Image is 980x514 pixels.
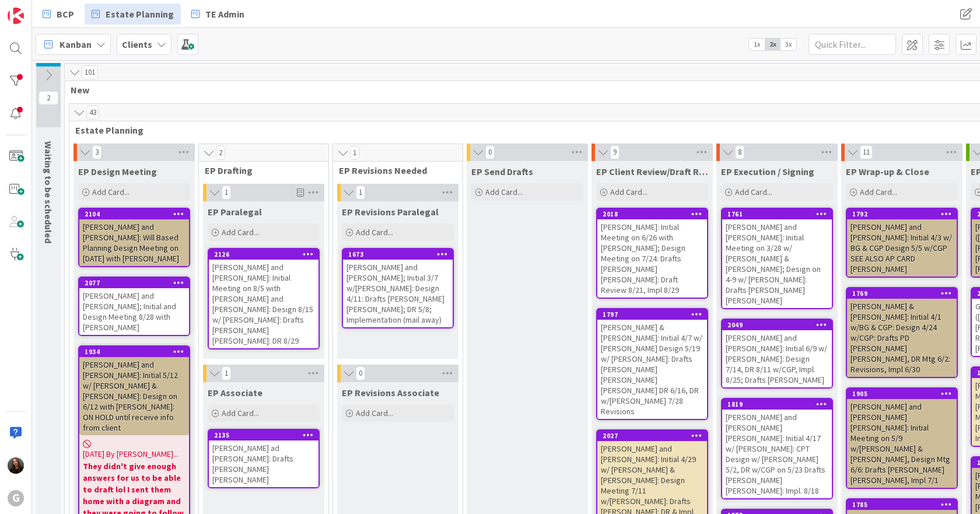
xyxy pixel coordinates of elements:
[860,187,897,197] span: Add Card...
[847,299,957,377] div: [PERSON_NAME] & [PERSON_NAME]: Initial 4/1 w/BG & CGP: Design 4/24 w/CGP: Drafts PD [PERSON_NAME]...
[860,145,873,159] span: 11
[205,7,244,21] span: TE Admin
[596,308,708,420] a: 1797[PERSON_NAME] & [PERSON_NAME]: Initial 4/7 w/ [PERSON_NAME] Design 5/19 w/ [PERSON_NAME]: Dra...
[722,399,832,410] div: 1819
[343,249,453,260] div: 1673
[722,330,832,387] div: [PERSON_NAME] and [PERSON_NAME]: Initial 6/9 w/ [PERSON_NAME]: Design 7/14, DR 8/11 w/CGP, Impl. ...
[735,145,744,159] span: 8
[847,209,957,219] div: 1792
[485,145,495,159] span: 0
[846,387,958,489] a: 1905[PERSON_NAME] and [PERSON_NAME] [PERSON_NAME]: Initial Meeting on 5/9 w/[PERSON_NAME] & [PERS...
[846,208,958,278] a: 1792[PERSON_NAME] and [PERSON_NAME]: Initial 4/3 w/ BG & CGP Design 5/5 w/CGP SEE ALSO AP CARD [P...
[209,430,318,440] div: 2135
[8,490,24,506] div: G
[350,146,359,160] span: 1
[79,347,189,435] div: 1934[PERSON_NAME] and [PERSON_NAME]: Initial 5/12 w/ [PERSON_NAME] & [PERSON_NAME]: Design on 6/1...
[222,366,231,380] span: 1
[852,501,957,509] div: 1785
[808,34,896,55] input: Quick Filter...
[209,260,318,348] div: [PERSON_NAME] and [PERSON_NAME]: Initial Meeting on 8/5 with [PERSON_NAME] and [PERSON_NAME]: Des...
[79,357,189,435] div: [PERSON_NAME] and [PERSON_NAME]: Initial 5/12 w/ [PERSON_NAME] & [PERSON_NAME]: Design on 6/12 wi...
[356,366,365,380] span: 0
[205,165,314,176] span: EP Drafting
[60,37,92,51] span: Kanban
[597,219,707,298] div: [PERSON_NAME]: Initial Meeting on 6/26 with [PERSON_NAME]; Design Meeting on 7/24: Drafts [PERSON...
[214,431,318,439] div: 2135
[722,219,832,308] div: [PERSON_NAME] and [PERSON_NAME]: Initial Meeting on 3/28 w/ [PERSON_NAME] & [PERSON_NAME]; Design...
[846,287,958,378] a: 1769[PERSON_NAME] & [PERSON_NAME]: Initial 4/1 w/BG & CGP: Design 4/24 w/CGP: Drafts PD [PERSON_N...
[722,410,832,498] div: [PERSON_NAME] and [PERSON_NAME] [PERSON_NAME]: Initial 4/17 w/ [PERSON_NAME]: CPT Design w/ [PERS...
[847,288,957,299] div: 1769
[603,210,707,218] div: 2018
[597,209,707,298] div: 2018[PERSON_NAME]: Initial Meeting on 6/26 with [PERSON_NAME]; Design Meeting on 7/24: Drafts [PE...
[79,219,189,266] div: [PERSON_NAME] and [PERSON_NAME]: Will Based Planning Design Meeting on [DATE] with [PERSON_NAME]
[83,448,178,460] span: [DATE] By [PERSON_NAME]...
[8,457,24,474] img: AM
[852,210,957,218] div: 1792
[82,65,98,79] span: 101
[222,186,231,200] span: 1
[721,319,833,389] a: 2049[PERSON_NAME] and [PERSON_NAME]: Initial 6/9 w/ [PERSON_NAME]: Design 7/14, DR 8/11 w/CGP, Im...
[610,145,619,159] span: 9
[184,4,251,25] a: TE Admin
[721,208,833,309] a: 1761[PERSON_NAME] and [PERSON_NAME]: Initial Meeting on 3/28 w/ [PERSON_NAME] & [PERSON_NAME]; De...
[85,279,189,287] div: 2077
[847,288,957,377] div: 1769[PERSON_NAME] & [PERSON_NAME]: Initial 4/1 w/BG & CGP: Design 4/24 w/CGP: Drafts PD [PERSON_N...
[85,210,189,218] div: 2104
[597,209,707,219] div: 2018
[721,166,814,177] span: EP Execution / Signing
[722,320,832,387] div: 2049[PERSON_NAME] and [PERSON_NAME]: Initial 6/9 w/ [PERSON_NAME]: Design 7/14, DR 8/11 w/CGP, Im...
[92,187,129,197] span: Add Card...
[596,166,708,177] span: EP Client Review/Draft Review Meeting
[79,347,189,357] div: 1934
[214,250,318,258] div: 2126
[597,309,707,419] div: 1797[PERSON_NAME] & [PERSON_NAME]: Initial 4/7 w/ [PERSON_NAME] Design 5/19 w/ [PERSON_NAME]: Dra...
[847,389,957,488] div: 1905[PERSON_NAME] and [PERSON_NAME] [PERSON_NAME]: Initial Meeting on 5/9 w/[PERSON_NAME] & [PERS...
[356,227,393,237] span: Add Card...
[106,7,174,21] span: Estate Planning
[610,187,647,197] span: Add Card...
[722,399,832,498] div: 1819[PERSON_NAME] and [PERSON_NAME] [PERSON_NAME]: Initial 4/17 w/ [PERSON_NAME]: CPT Design w/ [...
[208,206,262,218] span: EP Paralegal
[735,187,772,197] span: Add Card...
[208,429,320,488] a: 2135[PERSON_NAME] ad [PERSON_NAME]: Drafts [PERSON_NAME] [PERSON_NAME]
[79,209,189,219] div: 2104
[722,209,832,308] div: 1761[PERSON_NAME] and [PERSON_NAME]: Initial Meeting on 3/28 w/ [PERSON_NAME] & [PERSON_NAME]; De...
[343,260,453,327] div: [PERSON_NAME] and [PERSON_NAME]; Initial 3/7 w/[PERSON_NAME]: Design 4/11: Drafts [PERSON_NAME] [...
[342,248,454,328] a: 1673[PERSON_NAME] and [PERSON_NAME]; Initial 3/7 w/[PERSON_NAME]: Design 4/11: Drafts [PERSON_NAM...
[348,250,453,258] div: 1673
[78,166,157,177] span: EP Design Meeting
[79,288,189,335] div: [PERSON_NAME] and [PERSON_NAME]; Initial and Design Meeting 8/28 with [PERSON_NAME]
[847,499,957,510] div: 1785
[727,210,832,218] div: 1761
[209,430,318,487] div: 2135[PERSON_NAME] ad [PERSON_NAME]: Drafts [PERSON_NAME] [PERSON_NAME]
[36,4,81,25] a: BCP
[847,219,957,277] div: [PERSON_NAME] and [PERSON_NAME]: Initial 4/3 w/ BG & CGP Design 5/5 w/CGP SEE ALSO AP CARD [PERSO...
[722,320,832,330] div: 2049
[847,209,957,277] div: 1792[PERSON_NAME] and [PERSON_NAME]: Initial 4/3 w/ BG & CGP Design 5/5 w/CGP SEE ALSO AP CARD [P...
[208,248,320,349] a: 2126[PERSON_NAME] and [PERSON_NAME]: Initial Meeting on 8/5 with [PERSON_NAME] and [PERSON_NAME]:...
[92,145,101,159] span: 3
[727,321,832,329] div: 2049
[38,91,58,105] span: 2
[79,209,189,266] div: 2104[PERSON_NAME] and [PERSON_NAME]: Will Based Planning Design Meeting on [DATE] with [PERSON_NAME]
[852,390,957,398] div: 1905
[485,187,523,197] span: Add Card...
[209,440,318,487] div: [PERSON_NAME] ad [PERSON_NAME]: Drafts [PERSON_NAME] [PERSON_NAME]
[765,39,780,50] span: 2x
[79,278,189,288] div: 2077
[342,387,439,398] span: EP Revisions Associate
[85,4,181,25] a: Estate Planning
[356,186,365,200] span: 1
[597,309,707,320] div: 1797
[356,408,393,418] span: Add Card...
[471,166,533,177] span: EP Send Drafts
[343,249,453,327] div: 1673[PERSON_NAME] and [PERSON_NAME]; Initial 3/7 w/[PERSON_NAME]: Design 4/11: Drafts [PERSON_NAM...
[79,278,189,335] div: 2077[PERSON_NAME] and [PERSON_NAME]; Initial and Design Meeting 8/28 with [PERSON_NAME]
[603,432,707,440] div: 2027
[749,39,765,50] span: 1x
[596,208,708,299] a: 2018[PERSON_NAME]: Initial Meeting on 6/26 with [PERSON_NAME]; Design Meeting on 7/24: Drafts [PE...
[208,387,262,398] span: EP Associate
[342,206,439,218] span: EP Revisions Paralegal
[721,398,833,499] a: 1819[PERSON_NAME] and [PERSON_NAME] [PERSON_NAME]: Initial 4/17 w/ [PERSON_NAME]: CPT Design w/ [...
